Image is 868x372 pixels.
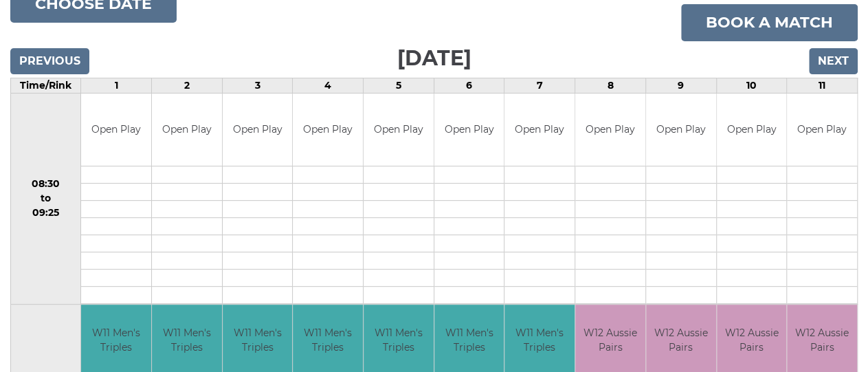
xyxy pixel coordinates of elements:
td: 3 [222,78,293,94]
td: Open Play [575,94,645,166]
input: Next [809,48,858,74]
input: Previous [10,48,89,74]
td: 10 [716,78,787,94]
td: Open Play [223,94,293,166]
td: Open Play [152,94,222,166]
td: 7 [504,78,575,94]
td: Open Play [293,94,363,166]
td: 6 [434,78,504,94]
td: Open Play [364,94,434,166]
td: Open Play [504,94,575,166]
td: 11 [787,78,858,94]
td: Open Play [646,94,716,166]
td: 1 [81,78,152,94]
td: 08:30 to 09:25 [11,94,81,305]
td: 8 [575,78,646,94]
td: Open Play [717,94,787,166]
td: Time/Rink [11,78,81,94]
td: Open Play [787,94,857,166]
td: 5 [364,78,434,94]
td: Open Play [81,94,151,166]
td: 9 [645,78,716,94]
td: 2 [152,78,223,94]
td: 4 [293,78,364,94]
td: Open Play [434,94,504,166]
a: Book a match [681,4,858,41]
